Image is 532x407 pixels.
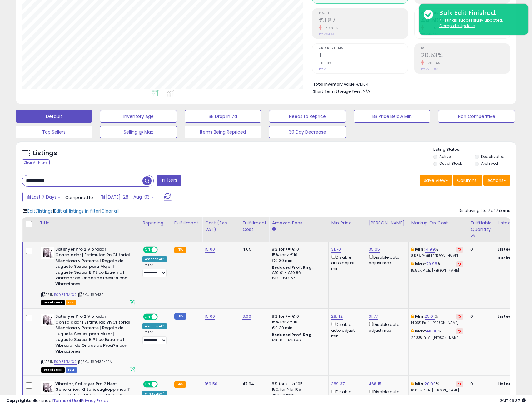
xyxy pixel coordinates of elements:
b: Max: [415,261,426,267]
button: Actions [483,175,510,186]
button: 30 Day Decrease [269,126,346,138]
strong: Copyright [6,398,29,404]
div: €10.01 - €10.86 [272,338,324,343]
div: Fulfillment [174,220,200,226]
div: Disable auto adjust min [331,254,361,272]
div: 15% for > €10 [272,319,324,325]
button: Selling @ Max [100,126,177,138]
div: | | [23,208,119,214]
small: Amazon Fees. [272,226,276,232]
b: Short Term Storage Fees: [313,89,362,94]
label: Archived [481,161,498,166]
div: 15% for > €10 [272,252,324,258]
div: % [411,381,463,393]
p: 8.58% Profit [PERSON_NAME] [411,254,463,258]
a: 35.05 [369,246,380,253]
div: Min Price [331,220,363,226]
button: Default [16,110,92,123]
a: Privacy Policy [81,398,108,404]
button: Last 7 Days [22,192,64,202]
li: €1,164 [313,80,505,87]
b: Min: [415,246,425,252]
div: €0.30 min [272,258,324,263]
div: Amazon AI * [142,256,167,262]
div: Disable auto adjust max [369,321,404,333]
div: Preset: [142,263,167,277]
a: 28.42 [331,313,343,320]
small: Prev: €4.44 [319,32,334,36]
b: Max: [415,328,426,334]
span: ROI [421,47,510,50]
span: 2025-08-11 09:37 GMT [500,398,526,404]
span: Edit 7 listings [27,208,53,214]
div: Disable auto adjust min [331,388,361,406]
div: % [411,314,463,325]
div: Preset: [142,330,167,344]
div: Title [40,220,137,226]
h2: 1 [319,52,408,60]
a: 14.99 [425,246,435,253]
p: 20.33% Profit [PERSON_NAME] [411,336,463,340]
button: Filters [157,175,181,186]
div: Amazon AI * [142,323,167,329]
button: Columns [453,175,482,186]
div: seller snap | | [6,398,108,404]
div: €10.01 - €10.86 [272,270,324,276]
small: Prev: 1 [319,67,327,71]
b: Reduced Prof. Rng. [272,265,313,270]
div: Repricing [142,220,169,226]
small: -30.64% [424,61,440,66]
div: % [411,247,463,258]
span: Ordered Items [319,47,408,50]
button: Inventory Age [100,110,177,123]
h2: €1.87 [319,17,408,25]
div: Displaying 1 to 7 of 7 items [459,208,510,214]
button: Top Sellers [16,126,92,138]
span: FBA [66,300,76,305]
img: 41svl-6+CnL._SL40_.jpg [41,247,54,259]
div: Fulfillable Quantity [470,220,492,233]
span: OFF [157,381,167,387]
a: 25.01 [425,313,435,320]
a: 15.00 [205,246,215,253]
small: 0.00% [319,61,331,66]
div: 0 [470,314,490,319]
b: Reduced Prof. Rng. [272,332,313,337]
b: Min: [415,313,425,319]
p: Listing States: [433,147,516,153]
div: Disable auto adjust max [369,254,404,266]
div: 47.94 [242,381,264,387]
div: 4.05 [242,247,264,252]
small: Prev: 29.60% [421,67,438,71]
a: B098TPM4X2 [54,359,77,365]
a: 31.70 [331,246,341,253]
span: Clear all [101,208,119,214]
b: Satisfyer Pro 2 Vibrador Consolador | Estimulaci?n Clitorial Silenciosa y Potente | Regalo de Jug... [55,247,131,289]
span: Columns [457,177,477,184]
div: Amazon Fees [272,220,326,226]
small: -57.88% [322,26,338,31]
div: % [411,328,463,340]
button: Non Competitive [438,110,515,123]
button: Save View [420,175,452,186]
div: ASIN: [41,314,135,372]
a: 3.00 [242,313,251,320]
span: OFF [157,247,167,252]
span: Edit all listings in filter [54,208,100,214]
a: 31.77 [369,313,378,320]
span: All listings that are currently out of stock and unavailable for purchase on Amazon [41,367,65,373]
u: Complete Update [439,23,475,28]
span: OFF [157,314,167,320]
label: Out of Stock [439,161,462,166]
b: Total Inventory Value: [313,81,355,87]
span: Compared to: [65,194,94,200]
div: Markup on Cost [411,220,465,226]
th: The percentage added to the cost of goods (COGS) that forms the calculator for Min & Max prices. [409,217,468,242]
div: 8% for <= €10 [272,314,324,319]
button: BB Drop in 7d [185,110,261,123]
span: [DATE]-28 - Aug-03 [106,194,150,200]
span: ON [144,247,152,252]
b: Satisfyer Pro 2 Vibrador Consolador | Estimulaci?n Clitorial Silenciosa y Potente | Regalo de Jug... [55,314,131,356]
small: FBM [174,313,186,320]
div: Clear All Filters [22,159,50,165]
